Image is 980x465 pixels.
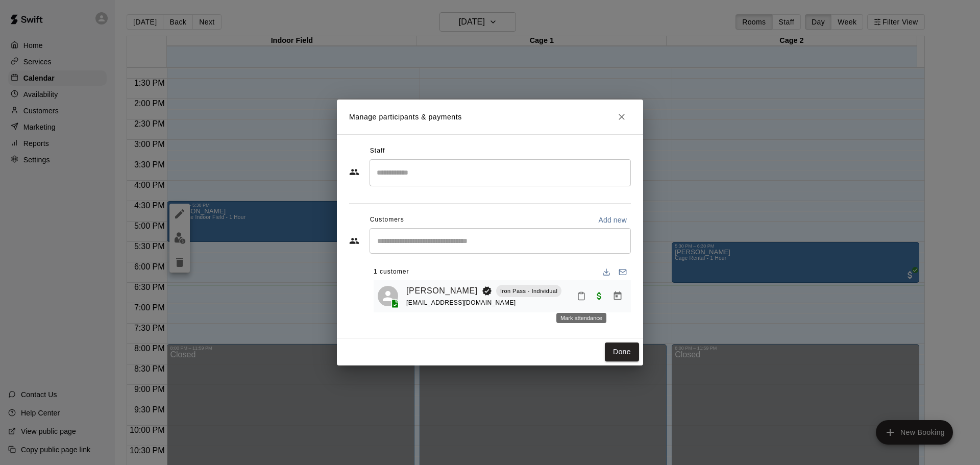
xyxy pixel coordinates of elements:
span: Paid with Credit [590,291,608,300]
button: Download list [598,264,615,280]
button: Add new [594,212,631,228]
button: Email participants [615,264,631,280]
span: [EMAIL_ADDRESS][DOMAIN_NAME] [406,299,516,306]
div: Search staff [370,159,631,186]
div: Mark attendance [556,313,606,323]
div: Start typing to search customers... [370,228,631,254]
div: Logan Allen [378,286,398,306]
svg: Customers [349,236,359,246]
button: Mark attendance [573,287,590,305]
button: Manage bookings & payment [608,287,627,305]
svg: Booking Owner [482,286,492,296]
button: Close [612,108,631,126]
span: Staff [370,143,385,159]
p: Iron Pass - Individual [500,287,557,296]
a: [PERSON_NAME] [406,284,478,298]
p: Manage participants & payments [349,112,462,123]
span: 1 customer [374,264,409,280]
span: Customers [370,212,404,228]
svg: Staff [349,167,359,177]
button: Done [605,342,639,361]
p: Add new [598,215,627,225]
